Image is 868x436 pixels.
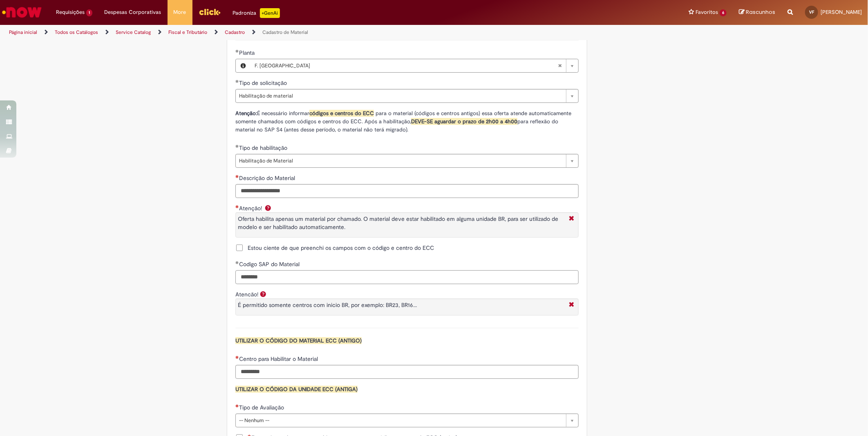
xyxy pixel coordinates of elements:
[554,59,566,72] abbr: Limpar campo Planta
[235,110,257,117] strong: Atenção:
[235,386,358,393] span: UTILIZAR O CÓDIGO DA UNIDADE ECC (ANTIGA)
[174,8,186,16] span: More
[235,49,239,53] span: Obrigatório Preenchido
[696,8,718,16] span: Favoritos
[6,25,573,40] ul: Trilhas de página
[251,59,578,72] a: F. [GEOGRAPHIC_DATA]Limpar campo Planta
[235,270,579,284] input: Codigo SAP do Material
[235,291,258,298] label: Atencão!
[809,9,814,15] span: VF
[235,337,362,344] span: UTILIZAR O CÓDIGO DO MATERIAL ECC (ANTIGO)
[739,9,775,16] a: Rascunhos
[746,8,775,16] span: Rascunhos
[821,9,862,16] span: [PERSON_NAME]
[56,8,85,16] span: Requisições
[235,261,239,264] span: Obrigatório Preenchido
[239,260,301,268] span: Codigo SAP do Material
[236,59,251,72] button: Planta, Visualizar este registro F. Guarulhos
[105,8,161,16] span: Despesas Corporativas
[235,404,239,407] span: Necessários
[248,244,434,252] span: Estou ciente de que preenchi os campos com o código e centro do ECC
[567,301,576,309] i: Fechar More information Por question_atencao
[239,154,562,167] span: Habilitação de Material
[235,145,239,148] span: Obrigatório Preenchido
[235,184,579,198] input: Descrição do Material
[225,29,245,36] a: Cadastro
[235,175,239,178] span: Necessários
[411,118,517,125] strong: DEVE-SE aguardar o prazo de 2h00 a 4h00
[260,8,280,18] p: +GenAi
[258,291,268,297] span: Ajuda para Atencão!
[235,80,239,83] span: Obrigatório Preenchido
[233,8,280,18] div: Padroniza
[55,29,98,36] a: Todos os Catálogos
[255,59,558,72] span: F. [GEOGRAPHIC_DATA]
[1,4,43,20] img: ServiceNow
[239,174,297,182] span: Descrição do Material
[168,29,207,36] a: Fiscal e Tributário
[262,29,308,36] a: Cadastro de Material
[567,215,576,223] i: Fechar More information Por question_aten_o
[239,89,562,102] span: Habilitação de material
[116,29,151,36] a: Service Catalog
[238,215,565,231] p: Oferta habilita apenas um material por chamado. O material deve estar habilitado em alguma unidad...
[720,9,727,16] span: 6
[309,110,374,117] span: códigos e centros do ECC
[86,9,92,16] span: 1
[238,301,565,309] p: É permitido somente centros com inicio BR, por exemplo: BR23, BR16...
[239,355,320,363] span: Centro para Habilitar o Material
[235,110,571,133] span: É necessário informar para o material (códigos e centros antigos) essa oferta atende automaticame...
[239,49,256,56] span: Necessários - Planta
[239,205,264,212] span: Atenção!
[239,79,289,87] span: Tipo de solicitação
[263,205,273,211] span: Ajuda para Atenção!
[235,356,239,359] span: Necessários
[239,404,286,411] span: Tipo de Avaliação
[9,29,37,36] a: Página inicial
[235,365,579,379] input: Centro para Habilitar o Material
[199,6,221,18] img: click_logo_yellow_360x200.png
[239,144,289,151] span: Tipo de habilitação
[235,205,239,208] span: Obrigatório
[239,414,562,427] span: -- Nenhum --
